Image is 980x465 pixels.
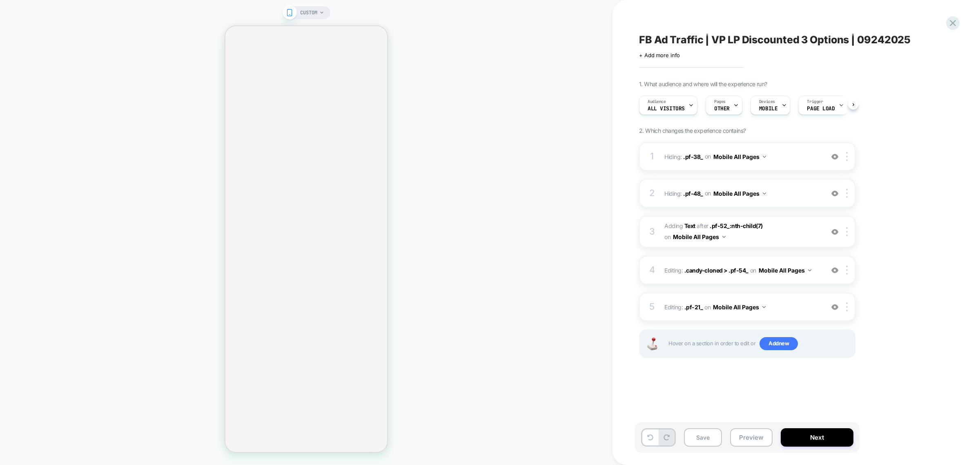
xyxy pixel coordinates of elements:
span: .pf-48_ [683,190,703,197]
img: down arrow [763,192,766,194]
div: 3 [648,224,656,240]
img: close [846,189,848,198]
span: + Add more info [639,52,680,58]
img: down arrow [722,236,726,238]
img: close [846,302,848,311]
span: Editing : [664,264,820,276]
span: on [705,188,711,198]
span: on [705,151,711,161]
span: AFTER [697,222,708,229]
img: down arrow [808,269,811,271]
div: 1 [648,148,656,165]
span: Adding [664,222,695,229]
div: 4 [648,262,656,278]
button: Mobile All Pages [713,301,766,313]
button: Mobile All Pages [759,264,811,276]
span: .candy-cloned > .pf-54_ [684,267,748,274]
span: FB Ad Traffic | VP LP Discounted 3 Options | 09242025 [639,34,911,46]
span: Add new [759,337,798,350]
span: CUSTOM [300,6,317,19]
span: OTHER [714,106,730,112]
span: Pages [714,99,726,105]
div: 5 [648,299,656,315]
img: down arrow [763,156,766,158]
span: 1. What audience and where will the experience run? [639,80,767,87]
img: down arrow [762,306,766,308]
button: Preview [730,428,773,447]
button: Next [781,428,853,447]
img: close [846,152,848,161]
img: crossed eye [831,267,838,274]
span: 2. Which changes the experience contains? [639,127,746,134]
span: .pf-52_:nth-child(7) [710,222,763,229]
div: 2 [648,185,656,201]
img: crossed eye [831,228,838,235]
span: Trigger [807,99,823,105]
img: close [846,227,848,236]
span: Editing : [664,301,820,313]
span: on [664,232,670,242]
span: All Visitors [648,106,685,112]
img: Joystick [644,338,660,350]
span: Audience [648,99,666,105]
button: Save [684,428,722,447]
span: Hiding : [664,188,820,199]
button: Mobile All Pages [673,231,726,243]
b: Text [684,222,695,229]
span: MOBILE [759,106,777,112]
span: .pf-21_ [684,304,703,311]
img: crossed eye [831,304,838,311]
span: Hiding : [664,151,820,163]
span: on [750,265,756,275]
span: Hover on a section in order to edit or [668,337,851,350]
span: Devices [759,99,775,105]
span: .pf-38_ [683,153,703,160]
span: on [704,302,710,312]
img: close [846,266,848,275]
img: crossed eye [831,190,838,197]
button: Mobile All Pages [713,188,766,199]
img: crossed eye [831,153,838,160]
button: Mobile All Pages [713,151,766,163]
span: Page Load [807,106,835,112]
